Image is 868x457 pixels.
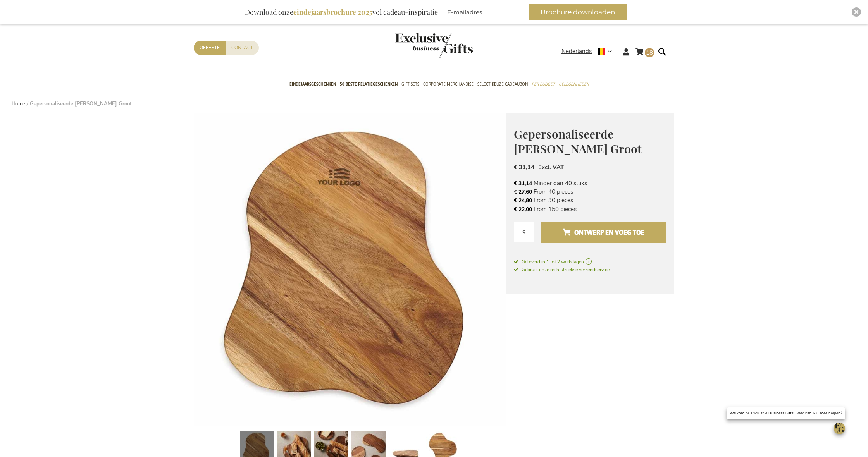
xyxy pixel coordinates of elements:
[514,266,610,273] span: Gebruik onze rechtstreekse verzendservice
[194,41,226,55] a: Offerte
[241,4,441,20] div: Download onze vol cadeau-inspiratie
[635,47,654,60] a: 18
[514,206,532,213] span: € 22,00
[340,80,398,88] span: 50 beste relatiegeschenken
[514,258,666,265] a: Geleverd in 1 tot 2 werkdagen
[646,49,653,57] span: 18
[12,100,25,107] a: Home
[854,10,859,14] img: Close
[443,4,525,20] input: E-mailadres
[226,41,259,55] a: Contact
[561,47,592,56] span: Nederlands
[423,80,474,88] span: Corporate Merchandise
[852,7,861,17] div: Close
[514,180,532,187] span: € 31,14
[514,205,666,213] li: From 150 pieces
[514,179,666,187] li: Minder dan 40 stuks
[293,7,372,17] b: eindejaarsbrochure 2025
[477,80,528,88] span: Select Keuze Cadeaubon
[514,265,610,273] a: Gebruik onze rechtstreekse verzendservice
[538,163,564,171] span: Excl. VAT
[514,187,666,196] li: From 40 pieces
[514,222,534,242] input: Aantal
[529,4,627,20] button: Brochure downloaden
[401,80,419,88] span: Gift Sets
[541,222,666,243] button: Ontwerp en voeg toe
[561,47,617,56] div: Nederlands
[395,33,473,58] img: Exclusive Business gifts logo
[514,126,642,157] span: Gepersonaliseerde [PERSON_NAME] Groot
[514,196,666,204] li: From 90 pieces
[559,80,589,88] span: Gelegenheden
[563,226,644,239] span: Ontwerp en voeg toe
[532,80,555,88] span: Per Budget
[395,33,434,58] a: store logo
[514,163,534,171] span: € 31,14
[30,100,132,107] strong: Gepersonaliseerde [PERSON_NAME] Groot
[443,4,527,22] form: marketing offers and promotions
[194,113,506,426] img: Gepersonaliseerde Veia Serveerplank Groot
[514,197,532,204] span: € 24,80
[514,188,532,196] span: € 27,60
[289,80,336,88] span: Eindejaarsgeschenken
